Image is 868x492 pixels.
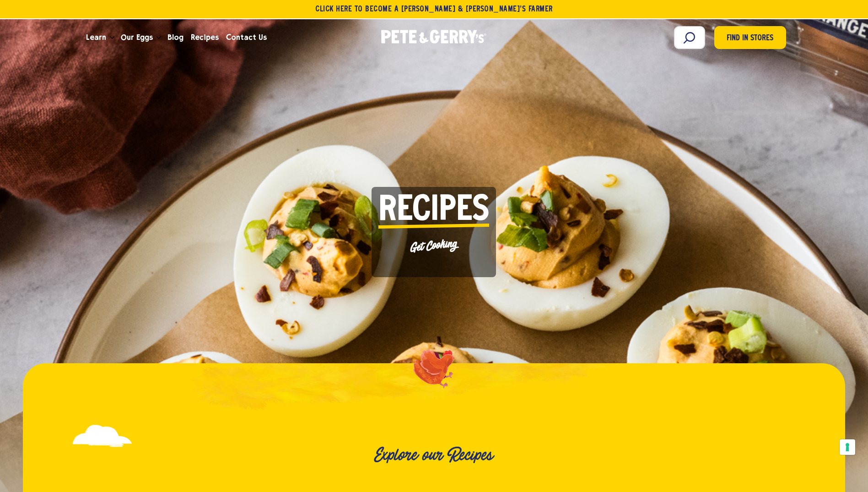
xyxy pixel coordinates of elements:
input: Search [674,26,705,49]
p: Get Cooking [378,233,490,257]
a: Contact Us [222,25,270,50]
button: Your consent preferences for tracking technologies [840,439,855,455]
a: Recipes [187,25,222,50]
button: Open the dropdown menu for Our Eggs [156,36,161,39]
button: Open the dropdown menu for Learn [110,36,114,39]
a: Blog [164,25,187,50]
span: Our Eggs [121,32,153,43]
span: Recipes [378,194,489,228]
h2: Explore our Recipes [92,445,776,465]
span: Recipes [191,32,219,43]
span: Contact Us [226,32,267,43]
span: Blog [167,32,183,43]
a: Find in Stores [714,26,786,49]
a: Learn [82,25,110,50]
span: Find in Stores [727,33,773,45]
a: Our Eggs [117,25,156,50]
span: Learn [86,32,106,43]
